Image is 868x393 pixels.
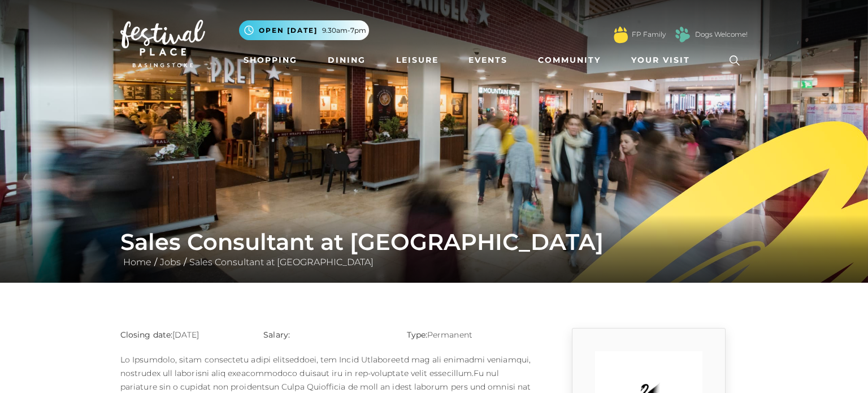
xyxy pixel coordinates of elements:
span: Your Visit [631,54,690,66]
a: Shopping [239,50,302,71]
a: Leisure [392,50,443,71]
strong: Closing date: [120,330,172,340]
button: Open [DATE] 9.30am-7pm [239,20,369,40]
a: Dining [323,50,370,71]
p: [DATE] [120,328,246,342]
span: 9.30am-7pm [322,25,366,36]
a: Jobs [157,257,184,267]
div: / / [112,228,756,269]
strong: Salary: [263,330,290,340]
a: Dogs Welcome! [695,29,748,40]
a: Home [120,257,154,267]
img: Festival Place Logo [120,20,205,67]
a: Community [533,50,605,71]
a: Events [464,50,512,71]
span: Open [DATE] [259,25,318,36]
p: Permanent [407,328,533,342]
h1: Sales Consultant at [GEOGRAPHIC_DATA] [120,228,748,256]
a: Your Visit [627,50,700,71]
a: Sales Consultant at [GEOGRAPHIC_DATA] [186,257,376,267]
a: FP Family [632,29,666,40]
strong: Type: [407,330,427,340]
